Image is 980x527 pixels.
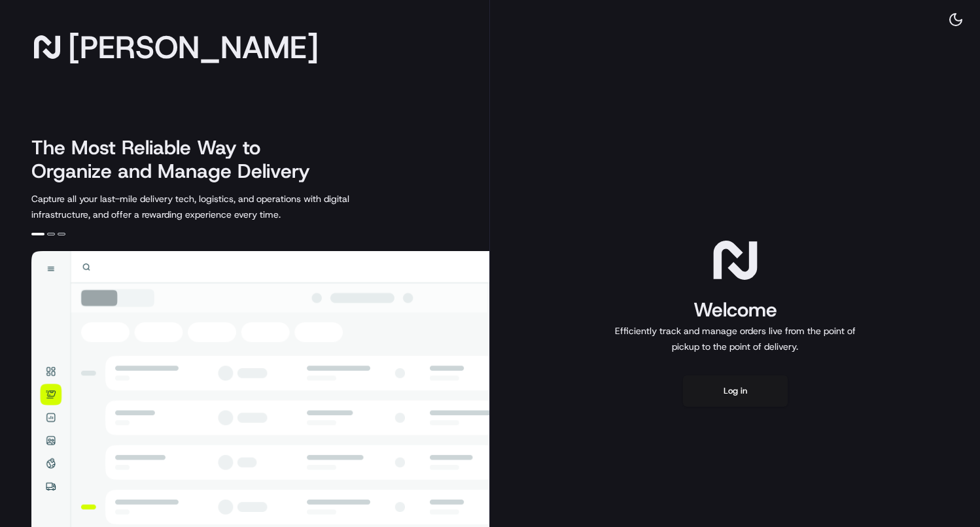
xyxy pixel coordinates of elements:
[610,297,861,323] h1: Welcome
[610,323,861,354] p: Efficiently track and manage orders live from the point of pickup to the point of delivery.
[31,191,408,222] p: Capture all your last-mile delivery tech, logistics, and operations with digital infrastructure, ...
[31,136,324,183] h2: The Most Reliable Way to Organize and Manage Delivery
[683,375,788,407] button: Log in
[68,34,319,60] span: [PERSON_NAME]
